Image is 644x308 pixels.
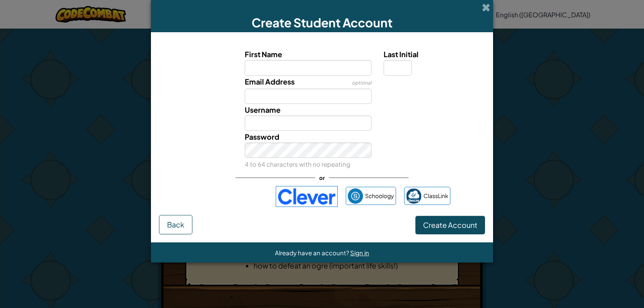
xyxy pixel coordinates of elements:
[315,172,329,184] span: or
[423,220,477,229] span: Create Account
[245,50,282,59] span: First Name
[275,249,350,256] span: Already have an account?
[406,188,421,204] img: classlink-logo-small.png
[352,80,372,86] span: optional
[190,188,272,205] iframe: Sign in with Google Button
[384,50,419,59] span: Last Initial
[245,132,279,141] span: Password
[348,188,363,204] img: schoology.png
[245,77,295,86] span: Email Address
[245,105,281,114] span: Username
[350,249,369,256] a: Sign in
[415,216,485,234] button: Create Account
[252,15,392,30] span: Create Student Account
[167,220,184,229] span: Back
[159,215,192,234] button: Back
[423,190,448,202] span: ClassLink
[276,186,338,207] img: clever-logo-blue.png
[365,190,394,202] span: Schoology
[245,160,350,168] small: 4 to 64 characters with no repeating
